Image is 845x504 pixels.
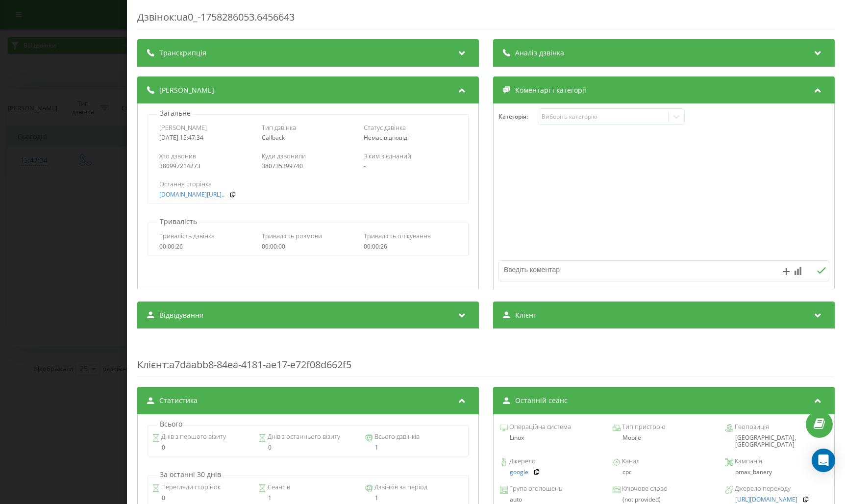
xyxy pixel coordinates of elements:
[261,243,354,250] div: 00:00:00
[500,434,602,441] div: Linux
[159,134,252,141] div: [DATE] 15:47:34
[266,482,290,492] span: Сеансів
[498,113,538,120] h4: Категорія :
[157,217,199,227] p: Тривалість
[159,396,198,405] span: Статистика
[621,422,665,432] span: Тип пристрою
[500,496,602,503] div: auto
[258,444,357,451] div: 0
[157,470,224,479] p: За останні 30 днів
[515,48,564,58] span: Аналіз дзвінка
[137,358,167,371] span: Клієнт
[510,469,528,476] a: google
[159,243,252,250] div: 00:00:26
[261,163,354,170] div: 380735399740
[364,163,457,170] div: -
[261,133,284,142] span: Callback
[137,10,835,29] div: Дзвінок : ua0_-1758286053.6456643
[373,432,420,442] span: Всього дзвінків
[159,163,252,170] div: 380997214273
[159,179,212,188] span: Остання сторінка
[364,123,406,132] span: Статус дзвінка
[508,422,571,432] span: Операційна система
[159,48,206,58] span: Транскрипція
[725,469,828,476] div: pmax_banery
[364,151,411,160] span: З ким з'єднаний
[157,108,193,118] p: Загальне
[261,123,296,132] span: Тип дзвінка
[613,496,715,503] div: (not provided)
[159,231,215,240] span: Тривалість дзвінка
[159,191,224,198] a: [DOMAIN_NAME][URL]..
[159,85,214,95] span: [PERSON_NAME]
[515,396,568,405] span: Останній сеанс
[515,85,586,95] span: Коментарі і категорії
[137,338,835,377] div: : a7daabb8-84ea-4181-ae17-e72f08d662f5
[261,231,322,240] span: Тривалість розмови
[151,444,250,451] div: 0
[159,151,196,160] span: Хто дзвонив
[159,432,225,442] span: Днів з першого візиту
[725,434,828,449] div: [GEOGRAPHIC_DATA], [GEOGRAPHIC_DATA]
[515,310,537,320] span: Клієнт
[151,495,250,502] div: 0
[508,456,536,466] span: Джерело
[364,243,457,250] div: 00:00:26
[613,469,715,476] div: cpc
[508,484,562,494] span: Група оголошень
[261,151,305,160] span: Куди дзвонили
[613,434,715,441] div: Mobile
[542,113,664,121] div: Виберіть категорію
[159,482,220,492] span: Перегляди сторінок
[266,432,340,442] span: Днів з останнього візиту
[373,482,427,492] span: Дзвінків за період
[258,495,357,502] div: 1
[621,484,668,494] span: Ключове слово
[733,484,791,494] span: Джерело переходу
[733,456,762,466] span: Кампанія
[621,456,640,466] span: Канал
[157,419,185,429] p: Всього
[364,231,431,240] span: Тривалість очікування
[159,310,203,320] span: Відвідування
[365,495,464,502] div: 1
[733,422,769,432] span: Геопозиція
[735,496,797,503] a: [URL][DOMAIN_NAME]
[365,444,464,451] div: 1
[364,133,409,142] span: Немає відповіді
[812,449,835,472] div: Open Intercom Messenger
[159,123,207,132] span: [PERSON_NAME]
